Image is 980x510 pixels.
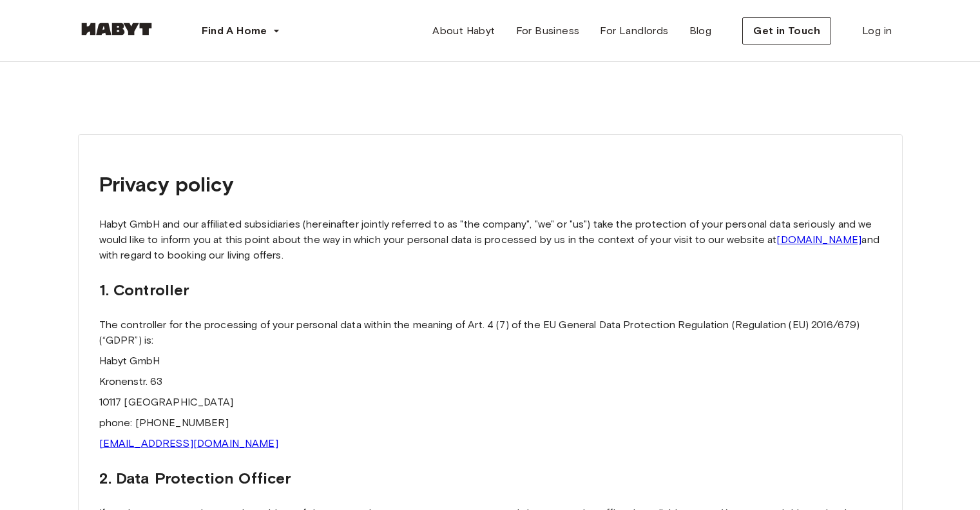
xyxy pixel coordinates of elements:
[516,23,580,39] span: For Business
[600,23,668,39] span: For Landlords
[679,18,722,44] a: Blog
[432,23,495,39] span: About Habyt
[99,317,881,348] p: The controller for the processing of your personal data within the meaning of Art. 4 (7) of the E...
[689,23,712,39] span: Blog
[191,18,291,44] button: Find A Home
[422,18,505,44] a: About Habyt
[506,18,590,44] a: For Business
[99,353,881,369] p: Habyt GmbH
[78,23,155,35] img: Habyt
[753,23,820,39] span: Get in Touch
[99,374,881,389] p: Kronenstr. 63
[202,23,267,39] span: Find A Home
[99,437,278,449] a: [EMAIL_ADDRESS][DOMAIN_NAME]
[742,17,831,44] button: Get in Touch
[862,23,892,39] span: Log in
[99,279,881,302] h2: 1. Controller
[99,172,234,197] strong: Privacy policy
[99,217,881,263] p: Habyt GmbH and our affiliated subsidiaries (hereinafter jointly referred to as "the company", "we...
[776,233,861,246] a: [DOMAIN_NAME]
[99,467,881,490] h2: 2. Data Protection Officer
[99,395,881,410] p: 10117 [GEOGRAPHIC_DATA]
[852,18,902,44] a: Log in
[590,18,678,44] a: For Landlords
[99,415,881,431] p: phone: [PHONE_NUMBER]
